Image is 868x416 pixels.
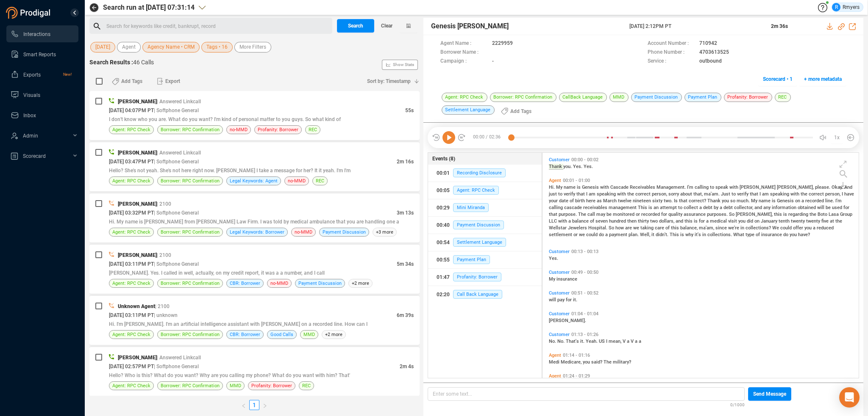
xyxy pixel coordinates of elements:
span: with [790,191,801,197]
span: is [772,198,777,204]
span: speak [715,185,729,190]
span: to [558,191,564,197]
button: [DATE] [90,42,115,52]
span: Jewelers [568,225,588,231]
button: Agent [117,42,141,52]
span: to [732,191,737,197]
span: calling [695,185,710,190]
span: Borrower: RPC Confirmation [161,126,220,134]
span: have [844,191,854,197]
span: This [670,232,680,237]
span: have? [798,232,810,237]
span: a [720,205,723,210]
span: Genesis [777,198,795,204]
span: speaking [770,191,790,197]
span: We [772,225,780,231]
span: Interactions [23,31,50,37]
span: no-MMD [288,177,306,185]
span: balance [572,218,590,224]
span: your [549,198,559,204]
span: it's [695,232,702,237]
span: Scorecard [23,153,46,159]
span: Add Tags [510,105,531,118]
span: sixty [652,198,664,204]
span: collections. [707,232,733,237]
span: name [564,185,577,190]
button: Scorecard • 1 [758,72,797,86]
span: hundred [609,218,627,224]
span: information [772,205,798,210]
span: for [843,205,849,210]
a: Smart Reports [11,46,72,63]
span: name [759,198,772,204]
span: 3m 13s [397,210,414,216]
span: thirty [638,218,650,224]
span: about [680,191,693,197]
span: two [650,218,659,224]
span: verify [737,191,750,197]
li: Smart Reports [6,46,78,63]
span: And [844,185,852,190]
span: The [578,212,587,217]
span: I'm [687,185,695,190]
span: we [579,232,586,237]
button: 00:01Recording Disclosure [428,165,542,182]
span: tenth [779,218,791,224]
div: grid [547,155,859,377]
span: | Softphone General [154,210,199,216]
span: REC [309,126,317,134]
span: Boto [818,212,829,217]
span: [DATE] 04:07PM PT [109,107,154,113]
span: calling [549,205,564,210]
span: purpose. [559,212,578,217]
span: a [813,225,817,231]
span: Admin [23,133,38,139]
span: Is [674,198,679,204]
span: Exports [23,72,41,78]
span: sorry [668,191,680,197]
span: Borrower: RPC Confirmation [161,228,220,236]
span: twelve [618,198,633,204]
span: Hospital. [588,225,609,231]
span: ma'am. [704,191,721,197]
span: call [587,212,596,217]
span: an [654,205,660,210]
span: [PERSON_NAME] [118,150,157,156]
span: [PERSON_NAME], [777,185,815,190]
span: [PERSON_NAME] [118,99,157,105]
li: Interactions [6,25,78,42]
span: care [655,225,665,231]
span: Well, [640,232,651,237]
a: Inbox [11,107,72,124]
span: Lasa [829,212,840,217]
span: purposes. [707,212,729,217]
span: be [606,212,613,217]
span: Yes. [573,164,584,169]
span: 55s [405,107,414,113]
span: 2m 16s [397,159,414,165]
span: plan. [629,232,640,237]
span: seven [595,218,609,224]
span: a [699,205,703,210]
span: you. [563,164,573,169]
span: for [699,218,706,224]
span: March [603,198,618,204]
span: | Answered Linkcall [157,150,201,156]
span: that [549,212,559,217]
span: didn't. [656,232,670,237]
li: Inbox [6,107,78,124]
span: More Filters [239,42,266,52]
span: attempt [660,205,678,210]
span: is [577,185,582,190]
span: twenty [791,218,806,224]
img: prodigal-logo [6,7,53,19]
button: 1x [831,132,843,143]
span: and [676,218,684,224]
span: recorded [641,212,661,217]
span: correct? [689,198,707,204]
span: since [715,225,728,231]
span: Agent: RPC Check [112,177,150,185]
span: collector, [734,205,754,210]
span: | 2100 [157,201,171,207]
span: [DATE] 03:47PM PT [109,159,154,165]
